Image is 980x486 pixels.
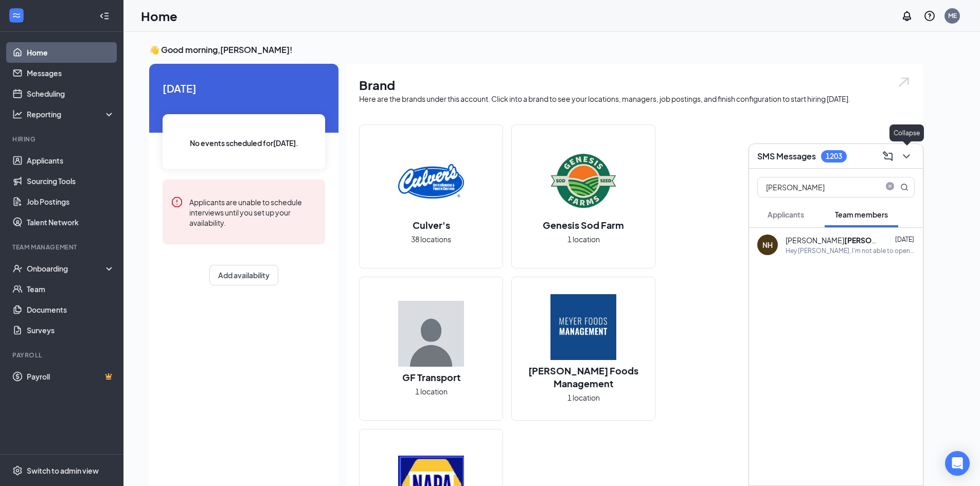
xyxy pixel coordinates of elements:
[897,76,911,88] img: open.6027fd2a22e1237b5b06.svg
[359,94,911,104] div: Here are the brands under this account. Click into a brand to see your locations, managers, job p...
[415,386,448,397] span: 1 location
[532,219,634,231] h2: Genesis Sod Farm
[27,366,115,387] a: PayrollCrown
[27,191,115,212] a: Job Postings
[402,219,460,231] h2: Culver's
[898,148,915,165] button: ChevronDown
[550,294,616,360] img: Meyer Foods Management
[190,137,298,149] span: No events scheduled for [DATE] .
[398,149,464,214] img: Culver's
[359,76,911,94] h1: Brand
[948,11,957,20] div: ME
[900,183,908,191] svg: MagnifyingGlass
[209,265,278,285] button: Add availability
[411,233,451,245] span: 38 locations
[12,135,113,143] div: Hiring
[11,10,22,21] svg: WorkstreamLogo
[99,11,110,21] svg: Collapse
[882,150,894,163] svg: ComposeMessage
[12,243,113,251] div: Team Management
[880,148,896,165] button: ComposeMessage
[149,44,923,56] h3: 👋 Good morning, [PERSON_NAME] !
[392,371,471,384] h2: GF Transport
[12,109,23,119] svg: Analysis
[757,151,816,162] h3: SMS Messages
[27,212,115,232] a: Talent Network
[901,10,913,22] svg: Notifications
[27,83,115,104] a: Scheduling
[27,42,115,63] a: Home
[550,149,616,214] img: Genesis Sod Farm
[12,465,23,476] svg: Settings
[27,150,115,171] a: Applicants
[27,109,115,119] div: Reporting
[27,171,115,191] a: Sourcing Tools
[27,279,115,299] a: Team
[27,320,115,340] a: Surveys
[900,150,913,163] svg: ChevronDown
[889,124,924,141] div: Collapse
[163,80,325,96] span: [DATE]
[567,392,600,403] span: 1 location
[27,299,115,320] a: Documents
[27,465,99,476] div: Switch to admin view
[884,182,896,190] span: close-circle
[844,236,905,245] b: [PERSON_NAME]
[27,63,115,83] a: Messages
[835,210,888,219] span: Team members
[12,263,23,274] svg: UserCheck
[786,235,878,245] div: [PERSON_NAME]
[895,236,914,243] span: [DATE]
[884,182,896,192] span: close-circle
[398,301,464,367] img: GF Transport
[923,10,936,22] svg: QuestionInfo
[189,196,317,228] div: Applicants are unable to schedule interviews until you set up your availability.
[27,263,106,274] div: Onboarding
[141,7,177,25] h1: Home
[12,351,113,359] div: Payroll
[945,451,970,476] div: Open Intercom Messenger
[826,152,842,160] div: 1203
[762,240,773,250] div: NH
[171,196,183,208] svg: Error
[512,364,655,390] h2: [PERSON_NAME] Foods Management
[567,233,600,245] span: 1 location
[786,246,915,255] div: Hey [PERSON_NAME], I'm not able to open the PTO rollout memo, is there anyway you can send me tha...
[758,177,880,197] input: Search team member
[768,210,804,219] span: Applicants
